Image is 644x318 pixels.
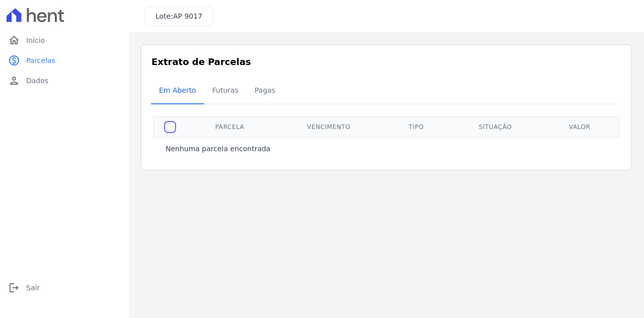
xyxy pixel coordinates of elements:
a: paidParcelas [4,50,125,71]
a: personDados [4,71,125,91]
i: person [8,75,20,87]
span: Em Aberto [153,80,202,100]
a: homeInício [4,30,125,50]
a: Futuras [204,78,247,104]
h3: Lote: [155,11,202,22]
i: logout [8,282,20,294]
th: Parcela [186,116,273,137]
span: Dados [26,76,48,86]
th: Valor [542,116,617,137]
p: Nenhuma parcela encontrada [166,144,270,154]
span: Início [26,35,45,45]
span: Parcelas [26,55,55,66]
span: Sair [26,283,40,293]
th: Vencimento [273,116,384,137]
a: Pagas [247,78,283,104]
span: AP 9017 [173,12,202,20]
span: Futuras [206,80,245,100]
th: Tipo [384,116,448,137]
h3: Extrato de Parcelas [151,55,621,69]
span: Pagas [249,80,281,100]
a: Em Aberto [151,78,204,104]
a: logoutSair [4,278,125,298]
th: Situação [448,116,542,137]
i: home [8,34,20,46]
i: paid [8,54,20,67]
